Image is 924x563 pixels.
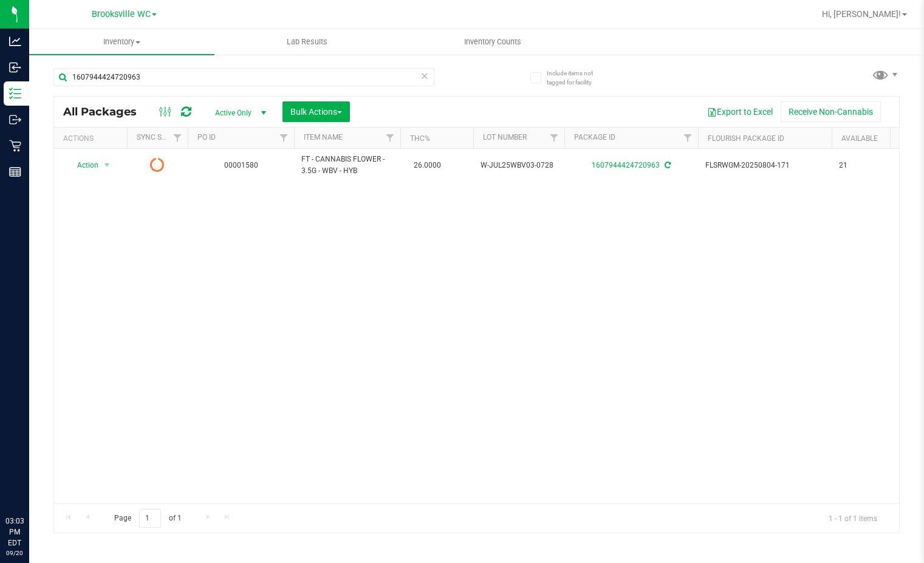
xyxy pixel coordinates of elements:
[410,134,430,143] a: THC%
[53,68,434,86] input: Search Package ID, Item Name, SKU, Lot or Part Number...
[839,160,885,171] span: 21
[137,133,183,142] a: Sync Status
[92,9,151,19] span: Brooksville WC
[63,105,149,118] span: All Packages
[699,101,781,122] button: Export to Excel
[5,548,24,558] p: 09/20
[66,157,99,174] span: Action
[104,509,191,528] span: Page of 1
[663,161,671,169] span: Sync from Compliance System
[9,61,21,73] inline-svg: Inbound
[168,128,188,148] a: Filter
[420,68,429,84] span: Clear
[214,29,400,55] a: Lab Results
[290,107,342,117] span: Bulk Actions
[29,36,214,47] span: Inventory
[224,161,258,169] a: 00001580
[380,128,400,148] a: Filter
[781,101,881,122] button: Receive Non-Cannabis
[9,35,21,47] inline-svg: Analytics
[139,509,161,528] input: 1
[708,134,784,143] a: Flourish Package ID
[481,160,557,171] span: W-JUL25WBV03-0728
[5,516,24,548] p: 03:03 PM EDT
[678,128,698,148] a: Filter
[544,128,564,148] a: Filter
[9,87,21,100] inline-svg: Inventory
[12,466,49,502] iframe: Resource center
[592,161,660,169] a: 1607944424720963
[547,69,607,87] span: Include items not tagged for facility
[841,134,878,143] a: Available
[270,36,344,47] span: Lab Results
[63,134,122,143] div: Actions
[274,128,294,148] a: Filter
[574,133,615,142] a: Package ID
[9,140,21,152] inline-svg: Retail
[483,133,527,142] a: Lot Number
[819,509,887,527] span: 1 - 1 of 1 items
[408,157,447,174] span: 26.0000
[150,157,165,174] span: Pending Sync
[9,114,21,126] inline-svg: Outbound
[705,160,824,171] span: FLSRWGM-20250804-171
[448,36,538,47] span: Inventory Counts
[282,101,350,122] button: Bulk Actions
[822,9,901,19] span: Hi, [PERSON_NAME]!
[301,154,393,177] span: FT - CANNABIS FLOWER - 3.5G - WBV - HYB
[100,157,115,174] span: select
[29,29,214,55] a: Inventory
[304,133,343,142] a: Item Name
[400,29,586,55] a: Inventory Counts
[9,166,21,178] inline-svg: Reports
[197,133,216,142] a: PO ID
